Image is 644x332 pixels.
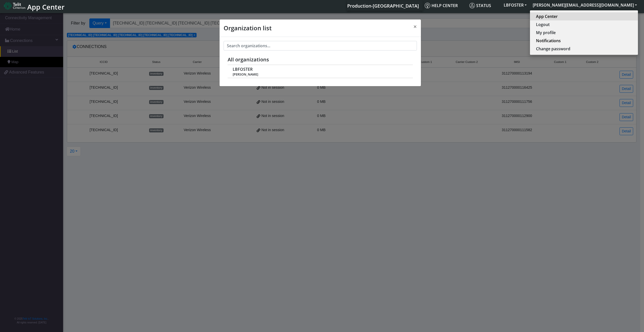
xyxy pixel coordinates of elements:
[530,12,638,20] button: App Center
[347,1,419,11] a: Your current platform instance
[530,37,638,45] button: Notifications
[536,13,632,19] a: App Center
[347,3,419,9] span: Production-[GEOGRAPHIC_DATA]
[423,1,467,11] a: Help center
[233,73,407,76] span: [PERSON_NAME]
[233,67,253,72] span: LBFOSTER
[425,3,458,8] span: Help center
[224,23,272,33] h4: Organization list
[467,1,501,11] a: Status
[530,45,638,53] button: Change password
[224,41,417,51] input: Search organizations...
[413,22,417,31] span: ×
[4,2,25,10] img: logo-telit-cinterion-gw-new.png
[469,3,475,8] img: status.svg
[530,20,638,29] button: Logout
[228,57,413,63] h5: All organizations
[27,2,65,12] span: App Center
[501,1,530,10] button: LBFOSTER
[530,1,640,10] button: [PERSON_NAME][EMAIL_ADDRESS][DOMAIN_NAME]
[530,29,638,37] button: My profile
[469,3,491,8] span: Status
[425,3,430,8] img: knowledge.svg
[536,38,632,44] a: Notifications
[4,0,64,11] a: App Center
